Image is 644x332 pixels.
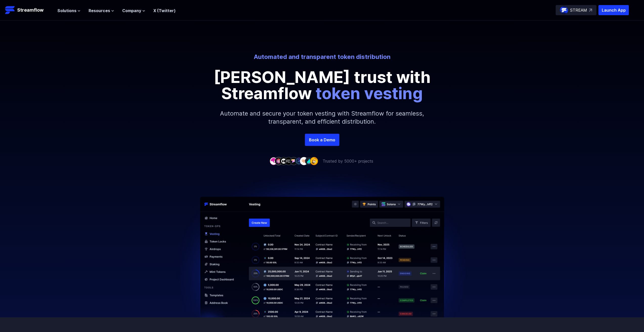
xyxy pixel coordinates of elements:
p: [PERSON_NAME] trust with Streamflow [208,69,436,101]
button: Resources [89,8,114,14]
img: company-7 [300,157,308,165]
button: Launch App [598,5,629,15]
a: STREAM [556,5,596,15]
a: Streamflow [5,5,52,15]
img: Hero Image [167,164,477,317]
img: streamflow-logo-circle.png [560,6,568,14]
img: company-3 [280,157,288,165]
button: Company [122,8,145,14]
img: Streamflow Logo [5,5,15,15]
img: company-6 [295,157,303,165]
img: company-5 [290,157,298,165]
p: Automate and secure your token vesting with Streamflow for seamless, transparent, and efficient d... [213,101,431,134]
a: Book a Demo [305,134,339,146]
img: company-1 [269,157,278,165]
img: company-9 [310,157,318,165]
img: company-2 [275,157,283,165]
p: Trusted by 5000+ projects [323,158,373,164]
a: X (Twitter) [153,8,176,13]
img: company-8 [305,157,313,165]
p: Automated and transparent token distribution [182,53,462,61]
button: Solutions [57,8,80,14]
span: Resources [89,8,110,14]
span: token vesting [316,83,423,103]
img: company-4 [285,157,293,165]
span: Company [122,8,141,14]
p: Streamflow [17,7,44,14]
p: STREAM [570,7,587,13]
span: Solutions [57,8,76,14]
img: top-right-arrow.svg [589,9,592,12]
